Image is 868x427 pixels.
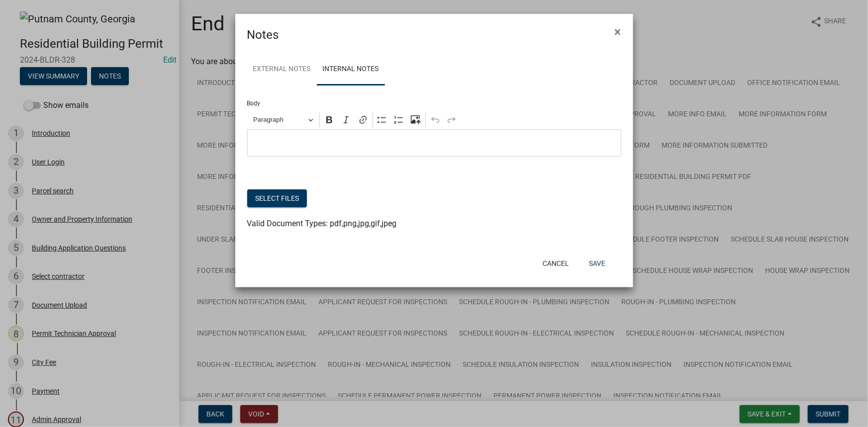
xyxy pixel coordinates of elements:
[247,219,397,228] span: Valid Document Types: pdf,png,jpg,gif,jpeg
[247,129,621,157] div: Editor editing area: main. Press Alt+0 for help.
[535,255,577,272] button: Cancel
[249,112,317,128] button: Paragraph, Heading
[253,114,305,126] span: Paragraph
[615,25,621,39] span: ×
[607,18,629,46] button: Close
[247,110,621,129] div: Editor toolbar
[581,255,613,272] button: Save
[247,189,307,207] button: Select files
[247,100,261,106] label: Body
[247,26,279,44] h4: Notes
[317,54,385,85] a: Internal Notes
[247,54,317,85] a: External Notes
